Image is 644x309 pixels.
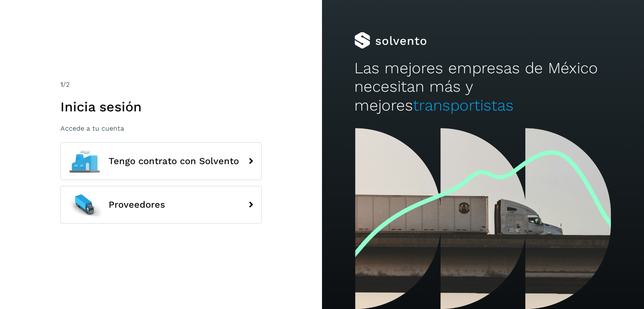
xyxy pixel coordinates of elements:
p: Accede a tu cuenta [60,124,262,132]
span: Tengo contrato con Solvento [109,156,239,166]
span: transportistas [413,96,514,114]
button: Tengo contrato con Solvento [60,142,262,180]
div: /2 [60,80,262,90]
h2: Las mejores empresas de México necesitan más y mejores [354,59,612,115]
span: 1 [60,80,63,88]
h1: Inicia sesión [60,99,262,115]
span: Proveedores [109,200,165,210]
button: Proveedores [60,186,262,224]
